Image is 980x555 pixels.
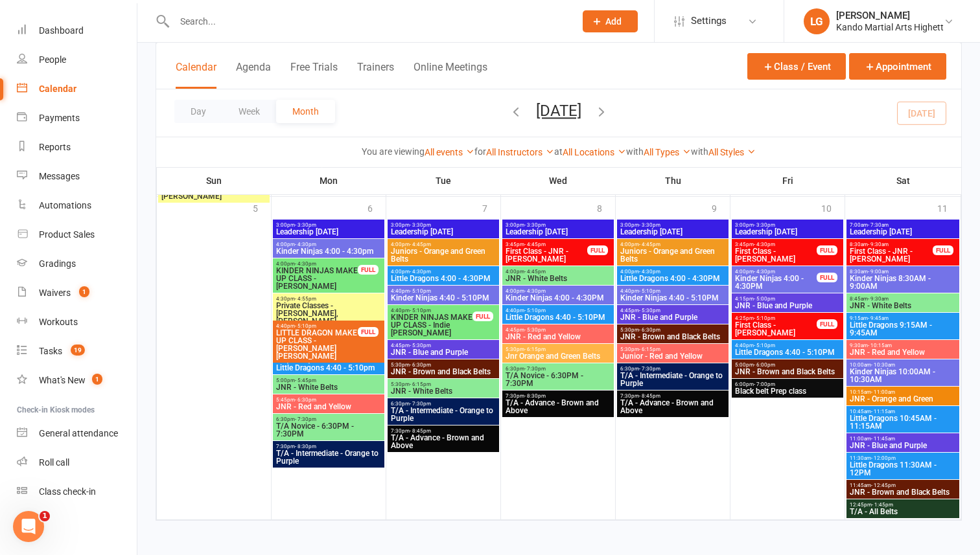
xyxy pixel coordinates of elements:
[390,381,496,387] span: 5:30pm
[871,409,895,414] span: - 11:15am
[747,53,846,80] button: Class / Event
[410,381,431,387] span: - 6:15pm
[730,167,845,194] th: Fri
[639,346,660,352] span: - 6:15pm
[275,323,358,329] span: 4:40pm
[17,74,137,104] a: Calendar
[79,286,89,297] span: 1
[275,261,358,267] span: 4:00pm
[295,261,316,267] span: - 4:30pm
[524,308,546,313] span: - 5:10pm
[17,308,137,337] a: Workouts
[474,146,486,157] strong: for
[849,368,957,383] span: Kinder Ninjas 10:00AM - 10:30AM
[501,167,616,194] th: Wed
[390,247,496,263] span: Juniors - Orange and Green Belts
[505,294,611,302] span: Kinder Ninjas 4:00 - 4:30PM
[272,167,386,194] th: Mon
[39,142,71,152] div: Reports
[505,366,611,372] span: 6:30pm
[39,346,62,356] div: Tasks
[505,247,588,263] span: First Class - JNR - [PERSON_NAME]
[871,362,895,368] span: - 10:30am
[161,177,267,200] span: Private Classes - [PERSON_NAME], [PERSON_NAME]
[17,191,137,220] a: Automations
[39,317,78,327] div: Workouts
[390,368,496,376] span: JNR - Brown and Black Belts
[390,434,496,449] span: T/A - Advance - Brown and Above
[620,308,726,313] span: 4:45pm
[626,146,644,157] strong: with
[691,146,708,157] strong: with
[620,247,726,263] span: Juniors - Orange and Green Belts
[605,16,622,27] span: Add
[276,100,335,123] button: Month
[639,366,660,372] span: - 7:30pm
[849,442,957,449] span: JNR - Blue and Purple
[708,147,756,157] a: All Styles
[849,436,957,442] span: 11:00am
[620,399,726,414] span: T/A - Advance - Brown and Above
[845,167,961,194] th: Sat
[505,228,611,236] span: Leadership [DATE]
[390,428,496,434] span: 7:30pm
[275,403,382,411] span: JNR - Red and Yellow
[275,302,382,325] span: Private Classes - [PERSON_NAME], [PERSON_NAME]
[390,275,496,282] span: Little Dragons 4:00 - 4:30PM
[222,100,276,123] button: Week
[505,346,611,352] span: 5:30pm
[17,477,137,506] a: Class kiosk mode
[472,311,493,321] div: FULL
[358,265,379,275] div: FULL
[524,222,546,228] span: - 3:30pm
[754,242,775,247] span: - 4:30pm
[849,389,957,395] span: 10:15am
[505,333,611,341] span: JNR - Red and Yellow
[295,397,316,403] span: - 6:30pm
[275,222,382,228] span: 3:00pm
[868,242,889,247] span: - 9:30am
[505,269,611,275] span: 4:00pm
[868,315,889,321] span: - 9:45am
[644,147,691,157] a: All Types
[849,321,957,337] span: Little Dragons 9:15AM - 9:45AM
[17,249,137,278] a: Gradings
[157,167,272,194] th: Sun
[734,269,817,275] span: 4:00pm
[849,343,957,348] span: 9:30am
[849,395,957,403] span: JNR - Orange and Green
[817,273,837,282] div: FULL
[817,319,837,329] div: FULL
[620,222,726,228] span: 3:00pm
[734,275,817,290] span: Kinder Ninjas 4:00 - 4:30PM
[524,346,546,352] span: - 6:15pm
[486,147,554,157] a: All Instructors
[290,61,338,89] button: Free Trials
[275,378,382,383] span: 5:00pm
[849,275,957,290] span: Kinder Ninjas 8:30AM - 9:00AM
[524,242,546,247] span: - 4:45pm
[524,327,546,333] span: - 5:30pm
[295,222,316,228] span: - 3:30pm
[275,329,358,360] span: LITTLE DRAGON MAKE UP CLASS - [PERSON_NAME] [PERSON_NAME]
[639,269,660,275] span: - 4:30pm
[734,296,841,302] span: 4:15pm
[734,242,817,247] span: 3:45pm
[849,461,957,477] span: Little Dragons 11:30AM - 12PM
[386,167,501,194] th: Tue
[174,100,222,123] button: Day
[362,146,425,157] strong: You are viewing
[849,502,957,508] span: 12:45pm
[620,288,726,294] span: 4:40pm
[390,294,496,302] span: Kinder Ninjas 4:40 - 5:10PM
[754,315,775,321] span: - 5:10pm
[39,428,118,438] div: General attendance
[821,197,845,218] div: 10
[597,197,615,218] div: 8
[39,113,80,123] div: Payments
[505,327,611,333] span: 4:45pm
[734,362,841,368] span: 5:00pm
[505,242,588,247] span: 3:45pm
[871,389,895,395] span: - 11:00am
[92,374,102,385] span: 1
